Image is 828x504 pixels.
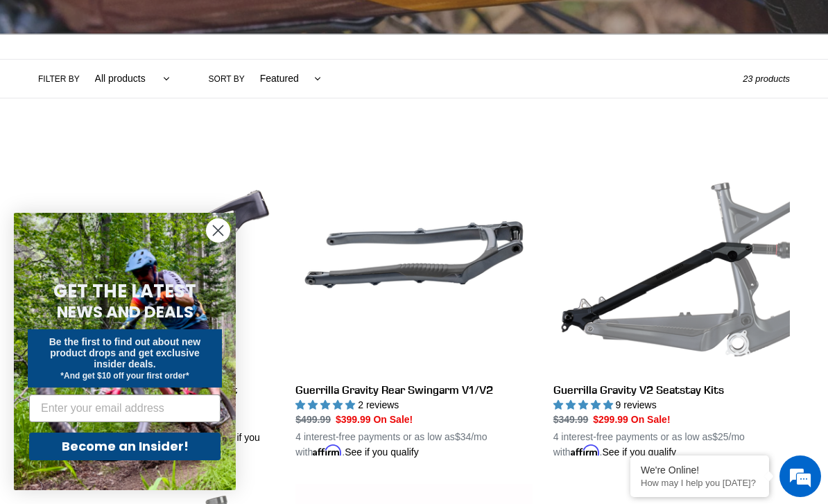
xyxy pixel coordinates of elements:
[49,336,201,370] span: Be the first to find out about new product drops and get exclusive insider deals.
[206,218,230,243] button: Close dialog
[29,433,221,460] button: Become an Insider!
[60,371,189,381] span: *And get $10 off your first order*
[57,301,193,323] span: NEWS AND DEALS
[38,73,80,85] label: Filter by
[29,394,221,422] input: Enter your email address
[641,478,759,488] p: How may I help you today?
[209,73,245,85] label: Sort by
[641,464,759,476] div: We're Online!
[743,73,790,84] span: 23 products
[53,279,196,304] span: GET THE LATEST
